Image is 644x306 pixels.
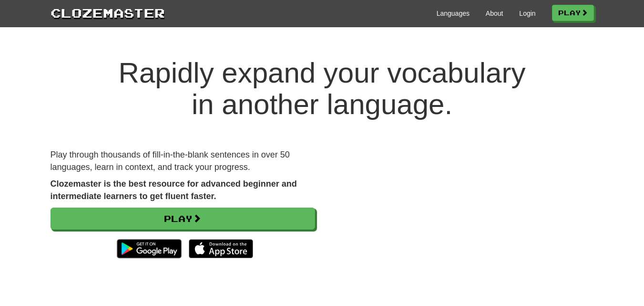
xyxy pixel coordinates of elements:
a: Play [552,5,594,21]
a: Play [51,208,315,230]
a: About [486,9,503,18]
strong: Clozemaster is the best resource for advanced beginner and intermediate learners to get fluent fa... [51,179,297,201]
img: Get it on Google Play [112,234,186,263]
a: Login [519,9,535,18]
p: Play through thousands of fill-in-the-blank sentences in over 50 languages, learn in context, and... [51,149,315,173]
a: Languages [437,9,470,18]
img: Download_on_the_App_Store_Badge_US-UK_135x40-25178aeef6eb6b83b96f5f2d004eda3bffbb37122de64afbaef7... [189,239,253,258]
a: Clozemaster [51,4,165,21]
